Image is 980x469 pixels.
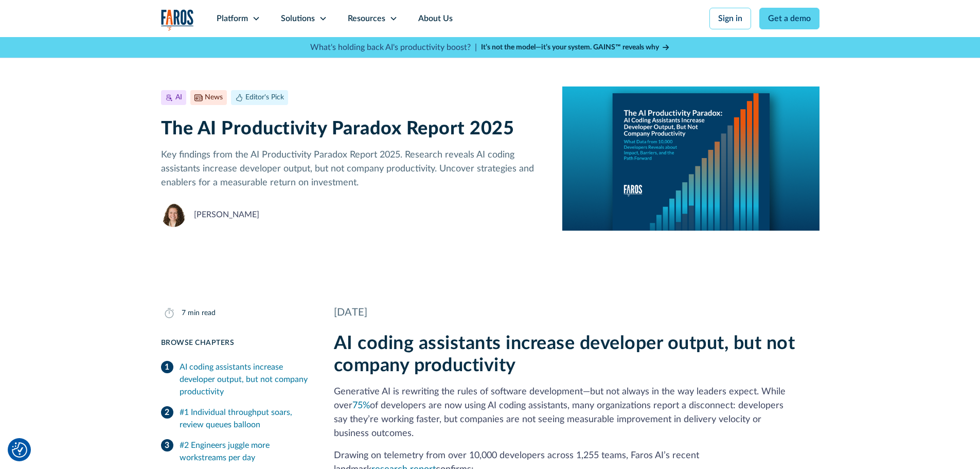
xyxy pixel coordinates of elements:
div: [DATE] [334,305,819,320]
img: Neely Dunlap [161,202,186,227]
div: Solutions [281,12,315,25]
a: home [161,9,194,30]
div: Platform [217,12,248,25]
img: Revisit consent button [12,442,27,458]
div: min read [188,308,216,319]
a: #2 Engineers juggle more workstreams per day [161,435,309,468]
p: What's holding back AI's productivity boost? | [310,41,477,54]
div: #2 Engineers juggle more workstreams per day [180,439,309,464]
div: Editor's Pick [245,92,284,103]
button: Cookie Settings [12,442,27,458]
div: News [205,92,223,103]
div: 7 [182,308,186,319]
div: [PERSON_NAME] [194,209,259,221]
a: Sign in [709,8,751,29]
div: Resources [348,12,385,25]
img: Logo of the analytics and reporting company Faros. [161,9,194,30]
div: AI coding assistants increase developer output, but not company productivity [180,361,309,398]
img: A report cover on a blue background. The cover reads:The AI Productivity Paradox: AI Coding Assis... [562,86,819,231]
div: Browse Chapters [161,338,309,349]
a: #1 Individual throughput soars, review queues balloon [161,402,309,435]
strong: It’s not the model—it’s your system. GAINS™ reveals why [481,44,659,51]
p: Generative AI is rewriting the rules of software development—but not always in the way leaders ex... [334,385,819,441]
a: It’s not the model—it’s your system. GAINS™ reveals why [481,42,670,53]
p: Key findings from the AI Productivity Paradox Report 2025. Research reveals AI coding assistants ... [161,148,546,190]
a: Get a demo [759,8,819,29]
a: AI coding assistants increase developer output, but not company productivity [161,357,309,402]
div: AI [175,92,182,103]
div: #1 Individual throughput soars, review queues balloon [180,406,309,431]
h1: The AI Productivity Paradox Report 2025 [161,118,546,140]
a: 75% [352,401,370,410]
h2: AI coding assistants increase developer output, but not company productivity [334,333,819,377]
